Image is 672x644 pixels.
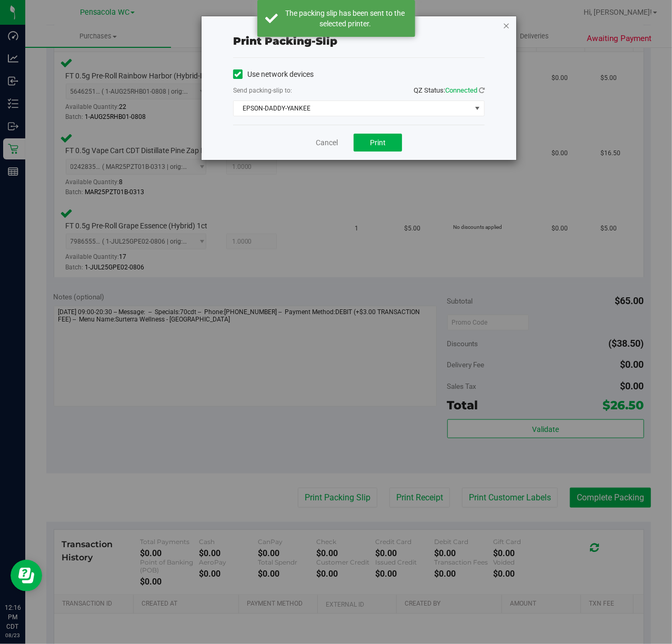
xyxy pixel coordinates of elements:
label: Use network devices [233,69,314,80]
span: Print [370,138,386,147]
span: select [471,101,484,116]
span: QZ Status: [414,86,485,94]
div: The packing slip has been sent to the selected printer. [284,8,407,29]
span: EPSON-DADDY-YANKEE [234,101,471,116]
iframe: Resource center [11,560,42,591]
a: Cancel [316,137,338,148]
button: Print [354,134,402,152]
span: Print packing-slip [233,35,337,47]
label: Send packing-slip to: [233,86,292,95]
span: Connected [445,86,477,94]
